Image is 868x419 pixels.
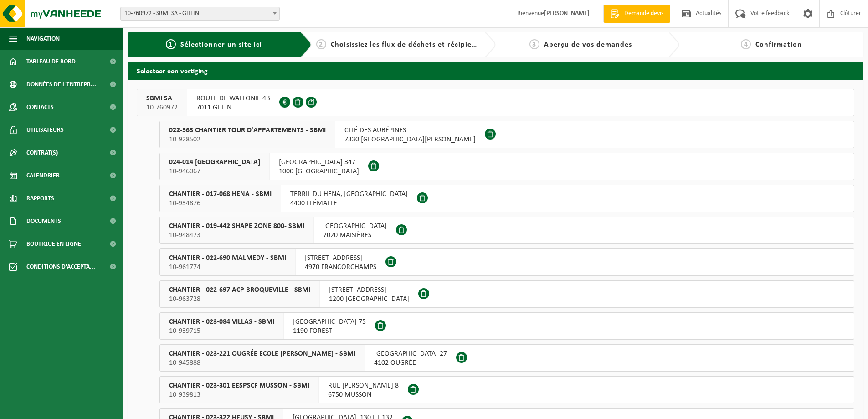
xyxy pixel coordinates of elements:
[323,231,387,240] span: 7020 MAISIÈRES
[290,190,408,199] span: TERRIL DU HENA, [GEOGRAPHIC_DATA]
[755,41,802,48] span: Confirmation
[169,135,326,144] span: 10-928502
[26,50,76,73] span: Tableau de bord
[603,5,670,23] a: Demande devis
[169,349,355,358] span: CHANTIER - 023-221 OUGRÉE ECOLE [PERSON_NAME] - SBMI
[169,190,272,199] span: CHANTIER - 017-068 HENA - SBMI
[293,326,366,336] span: 1190 FOREST
[344,135,476,144] span: 7330 [GEOGRAPHIC_DATA][PERSON_NAME]
[159,153,854,180] button: 024-014 [GEOGRAPHIC_DATA] 10-946067 [GEOGRAPHIC_DATA] 3471000 [GEOGRAPHIC_DATA]
[180,41,262,48] span: Sélectionner un site ici
[293,317,366,326] span: [GEOGRAPHIC_DATA] 75
[529,39,539,49] span: 3
[374,358,447,367] span: 4102 OUGRÉE
[169,326,274,336] span: 10-939715
[328,381,399,390] span: RUE [PERSON_NAME] 8
[159,344,854,372] button: CHANTIER - 023-221 OUGRÉE ECOLE [PERSON_NAME] - SBMI 10-945888 [GEOGRAPHIC_DATA] 274102 OUGRÉE
[120,7,280,21] span: 10-760972 - SBMI SA - GHLIN
[159,217,854,244] button: CHANTIER - 019-442 SHAPE ZONE 800- SBMI 10-948473 [GEOGRAPHIC_DATA]7020 MAISIÈRES
[159,121,854,148] button: 022-563 CHANTIER TOUR D'APPARTEMENTS - SBMI 10-928502 CITÉ DES AUBÉPINES7330 [GEOGRAPHIC_DATA][PE...
[329,295,409,304] span: 1200 [GEOGRAPHIC_DATA]
[196,103,270,112] span: 7011 GHLIN
[328,390,399,399] span: 6750 MUSSON
[159,376,854,403] button: CHANTIER - 023-301 EESPSCF MUSSON - SBMI 10-939813 RUE [PERSON_NAME] 86750 MUSSON
[169,381,309,390] span: CHANTIER - 023-301 EESPSCF MUSSON - SBMI
[26,119,64,141] span: Utilisateurs
[169,167,260,176] span: 10-946067
[374,349,447,358] span: [GEOGRAPHIC_DATA] 27
[159,185,854,212] button: CHANTIER - 017-068 HENA - SBMI 10-934876 TERRIL DU HENA, [GEOGRAPHIC_DATA]4400 FLÉMALLE
[169,295,310,304] span: 10-963728
[169,317,274,326] span: CHANTIER - 023-084 VILLAS - SBMI
[169,285,310,295] span: CHANTIER - 022-697 ACP BROQUEVILLE - SBMI
[159,248,854,276] button: CHANTIER - 022-690 MALMEDY - SBMI 10-961774 [STREET_ADDRESS]4970 FRANCORCHAMPS
[128,62,863,79] h2: Selecteer een vestiging
[26,164,60,187] span: Calendrier
[26,210,61,233] span: Documents
[137,89,854,116] button: SBMI SA 10-760972 ROUTE DE WALLONIE 4B7011 GHLIN
[544,41,632,48] span: Aperçu de vos demandes
[26,27,60,50] span: Navigation
[121,7,279,20] span: 10-760972 - SBMI SA - GHLIN
[316,39,326,49] span: 2
[26,141,58,164] span: Contrat(s)
[26,187,54,210] span: Rapports
[196,94,270,103] span: ROUTE DE WALLONIE 4B
[323,222,387,231] span: [GEOGRAPHIC_DATA]
[305,263,376,272] span: 4970 FRANCORCHAMPS
[26,233,81,255] span: Boutique en ligne
[146,103,178,112] span: 10-760972
[26,96,54,119] span: Contacts
[169,231,304,240] span: 10-948473
[146,94,178,103] span: SBMI SA
[329,285,409,295] span: [STREET_ADDRESS]
[169,158,260,167] span: 024-014 [GEOGRAPHIC_DATA]
[344,126,476,135] span: CITÉ DES AUBÉPINES
[166,39,176,49] span: 1
[26,255,95,278] span: Conditions d'accepta...
[159,280,854,308] button: CHANTIER - 022-697 ACP BROQUEVILLE - SBMI 10-963728 [STREET_ADDRESS]1200 [GEOGRAPHIC_DATA]
[169,222,304,231] span: CHANTIER - 019-442 SHAPE ZONE 800- SBMI
[331,41,483,48] span: Choisissiez les flux de déchets et récipients
[169,199,272,208] span: 10-934876
[279,158,359,167] span: [GEOGRAPHIC_DATA] 347
[279,167,359,176] span: 1000 [GEOGRAPHIC_DATA]
[544,10,590,17] strong: [PERSON_NAME]
[741,39,751,49] span: 4
[169,253,286,263] span: CHANTIER - 022-690 MALMEDY - SBMI
[159,312,854,340] button: CHANTIER - 023-084 VILLAS - SBMI 10-939715 [GEOGRAPHIC_DATA] 751190 FOREST
[622,9,666,18] span: Demande devis
[26,73,96,96] span: Données de l'entrepr...
[169,263,286,272] span: 10-961774
[169,126,326,135] span: 022-563 CHANTIER TOUR D'APPARTEMENTS - SBMI
[169,358,355,367] span: 10-945888
[169,390,309,399] span: 10-939813
[290,199,408,208] span: 4400 FLÉMALLE
[305,253,376,263] span: [STREET_ADDRESS]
